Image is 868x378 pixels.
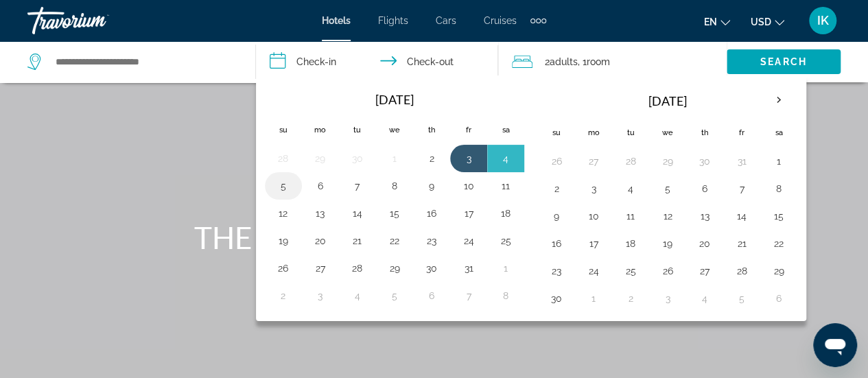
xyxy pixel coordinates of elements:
button: Next month [760,84,797,116]
button: Day 4 [694,289,716,308]
button: Day 1 [768,152,790,171]
button: Day 13 [694,206,716,226]
button: Day 10 [458,176,480,196]
button: Day 25 [620,261,642,281]
button: Day 30 [694,152,716,171]
button: Day 12 [657,206,679,226]
button: Day 8 [495,286,517,305]
span: Search [760,56,807,67]
button: Day 13 [309,204,331,223]
button: Day 5 [731,289,753,308]
button: Day 22 [384,231,406,250]
button: Day 5 [384,286,406,305]
button: Day 22 [768,234,790,253]
button: Day 3 [458,149,480,168]
button: Day 9 [421,176,443,196]
span: IK [817,14,829,27]
button: Day 23 [421,231,443,250]
button: Day 24 [458,231,480,250]
button: Day 3 [657,289,679,308]
button: Day 7 [347,176,368,196]
a: Travorium [27,3,165,38]
button: Day 7 [731,179,753,198]
button: Day 4 [620,179,642,198]
button: Travelers: 2 adults, 0 children [498,41,727,82]
a: Cars [436,15,456,26]
button: Day 5 [657,179,679,198]
button: Day 10 [583,206,605,226]
button: Day 1 [384,149,406,168]
button: Day 12 [272,204,294,223]
h1: THE WORLD IS WAITING FOR YOU [177,220,692,255]
iframe: Button to launch messaging window [813,323,857,367]
button: Day 9 [546,206,567,226]
span: Room [587,56,610,67]
button: Day 28 [731,261,753,281]
button: Check in and out dates [256,41,498,82]
span: , 1 [578,52,610,71]
button: Search [727,49,841,74]
button: Day 3 [309,286,331,305]
a: Hotels [322,15,351,26]
button: Day 11 [620,206,642,226]
button: Day 29 [384,259,406,278]
button: Day 11 [495,176,517,196]
button: Day 17 [583,234,605,253]
a: Cruises [484,15,517,26]
span: USD [751,16,771,27]
button: Day 16 [546,234,567,253]
button: Day 8 [768,179,790,198]
button: Day 16 [421,204,443,223]
button: User Menu [805,6,841,35]
button: Day 30 [347,149,368,168]
button: Day 29 [768,261,790,281]
button: Day 20 [309,231,331,250]
span: 2 [545,52,578,71]
button: Day 31 [731,152,753,171]
button: Day 1 [583,289,605,308]
button: Day 1 [495,259,517,278]
button: Day 27 [694,261,716,281]
a: Flights [378,15,408,26]
span: en [704,16,717,27]
button: Day 28 [620,152,642,171]
button: Day 7 [458,286,480,305]
button: Day 19 [657,234,679,253]
button: Day 20 [694,234,716,253]
button: Day 30 [421,259,443,278]
button: Day 26 [546,152,567,171]
button: Day 4 [495,149,517,168]
button: Day 21 [347,231,368,250]
button: Day 25 [495,231,517,250]
button: Day 17 [458,204,480,223]
button: Day 31 [458,259,480,278]
button: Day 6 [421,286,443,305]
button: Day 8 [384,176,406,196]
button: Day 29 [657,152,679,171]
button: Day 24 [583,261,605,281]
button: Day 2 [620,289,642,308]
button: Day 28 [347,259,368,278]
button: Day 19 [272,231,294,250]
button: Change language [704,12,730,32]
button: Day 6 [768,289,790,308]
th: [DATE] [302,84,487,115]
button: Day 14 [731,206,753,226]
button: Day 30 [546,289,567,308]
button: Day 3 [583,179,605,198]
button: Day 2 [272,286,294,305]
button: Day 26 [272,259,294,278]
button: Extra navigation items [530,10,546,32]
button: Day 14 [347,204,368,223]
button: Day 6 [309,176,331,196]
button: Day 15 [768,206,790,226]
button: Change currency [751,12,784,32]
button: Day 2 [421,149,443,168]
button: Day 5 [272,176,294,196]
button: Day 18 [620,234,642,253]
button: Day 4 [347,286,368,305]
button: Day 15 [384,204,406,223]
